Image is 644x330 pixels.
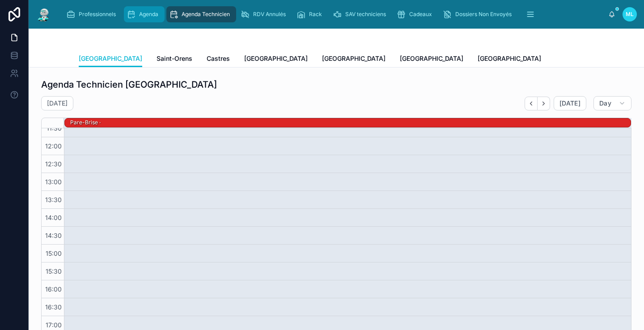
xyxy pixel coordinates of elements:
span: [GEOGRAPHIC_DATA] [79,54,142,63]
img: App logo [36,7,52,21]
button: Back [525,97,538,110]
span: 13:30 [43,196,64,203]
div: scrollable content [59,4,608,24]
span: Rack [309,11,322,18]
span: Cadeaux [409,11,432,18]
div: Pare-Brise · [69,118,102,127]
span: [GEOGRAPHIC_DATA] [244,54,308,63]
span: 13:00 [43,178,64,186]
a: Rack [294,6,328,22]
span: Agenda [139,11,158,18]
span: RDV Annulés [253,11,286,18]
a: SAV techniciens [330,6,392,22]
span: [GEOGRAPHIC_DATA] [400,54,463,63]
a: [GEOGRAPHIC_DATA] [400,51,463,68]
a: [GEOGRAPHIC_DATA] [478,51,541,68]
a: Castres [207,51,230,68]
span: 16:00 [43,285,64,293]
span: Agenda Technicien [182,11,230,18]
span: Dossiers Non Envoyés [455,11,512,18]
a: [GEOGRAPHIC_DATA] [244,51,308,68]
span: 16:30 [43,303,64,311]
button: [DATE] [554,96,586,110]
span: 15:00 [43,250,64,257]
span: SAV techniciens [345,11,386,18]
div: Pare-Brise · [69,118,102,127]
span: 14:00 [43,214,64,221]
span: Saint-Orens [157,54,192,63]
span: [GEOGRAPHIC_DATA] [478,54,541,63]
a: [GEOGRAPHIC_DATA] [322,51,386,68]
span: Castres [207,54,230,63]
a: Cadeaux [394,6,438,22]
a: RDV Annulés [238,6,292,22]
a: Dossiers Non Envoyés [440,6,518,22]
span: 12:30 [43,160,64,168]
span: Professionnels [79,11,116,18]
span: 12:00 [43,142,64,150]
a: [GEOGRAPHIC_DATA] [79,51,142,68]
a: Agenda Technicien [166,6,236,22]
a: Saint-Orens [157,51,192,68]
span: 11:30 [44,124,64,132]
span: [GEOGRAPHIC_DATA] [322,54,386,63]
button: Next [538,97,550,110]
span: 14:30 [43,232,64,239]
span: 15:30 [43,267,64,275]
a: Agenda [124,6,165,22]
span: Day [599,99,611,107]
span: 17:00 [43,321,64,329]
span: [DATE] [559,99,580,107]
a: Professionnels [64,6,122,22]
span: ML [626,11,634,18]
h2: [DATE] [47,99,68,108]
h1: Agenda Technicien [GEOGRAPHIC_DATA] [41,78,217,91]
button: Day [593,96,631,110]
